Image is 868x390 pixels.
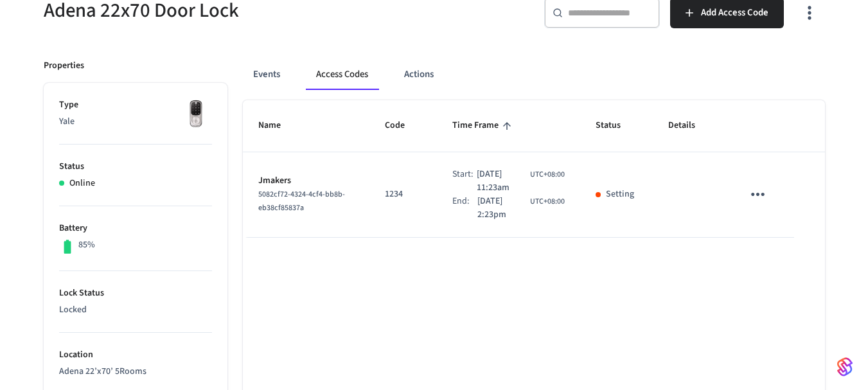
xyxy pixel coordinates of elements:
[385,188,421,201] p: 1234
[530,169,565,181] span: UTC+08:00
[394,59,444,90] button: Actions
[44,59,84,73] p: Properties
[59,115,212,129] p: Yale
[452,195,477,222] div: End:
[59,222,212,235] p: Battery
[452,168,477,195] div: Start:
[243,100,825,237] table: sticky table
[596,116,637,136] span: Status
[180,98,212,130] img: Yale Assure Touchscreen Wifi Smart Lock, Satin Nickel, Front
[606,188,634,201] p: Setting
[258,189,345,213] span: 5082cf72-4324-4cf4-bb8b-eb38cf85837a
[258,116,297,136] span: Name
[243,59,290,90] button: Events
[59,365,212,378] p: Adena 22’x70’ 5Rooms
[452,116,515,136] span: Time Frame
[69,177,95,190] p: Online
[477,195,565,222] div: Asia/Kuala_Lumpur
[477,195,527,222] span: [DATE] 2:23pm
[668,116,712,136] span: Details
[243,59,825,90] div: ant example
[701,4,768,21] span: Add Access Code
[78,238,95,252] p: 85%
[258,174,354,188] p: Jmakers
[530,196,565,208] span: UTC+08:00
[59,287,212,300] p: Lock Status
[59,98,212,112] p: Type
[59,160,212,173] p: Status
[306,59,378,90] button: Access Codes
[477,168,527,195] span: [DATE] 11:23am
[385,116,421,136] span: Code
[837,357,853,377] img: SeamLogoGradient.69752ec5.svg
[477,168,565,195] div: Asia/Kuala_Lumpur
[59,303,212,317] p: Locked
[59,348,212,362] p: Location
